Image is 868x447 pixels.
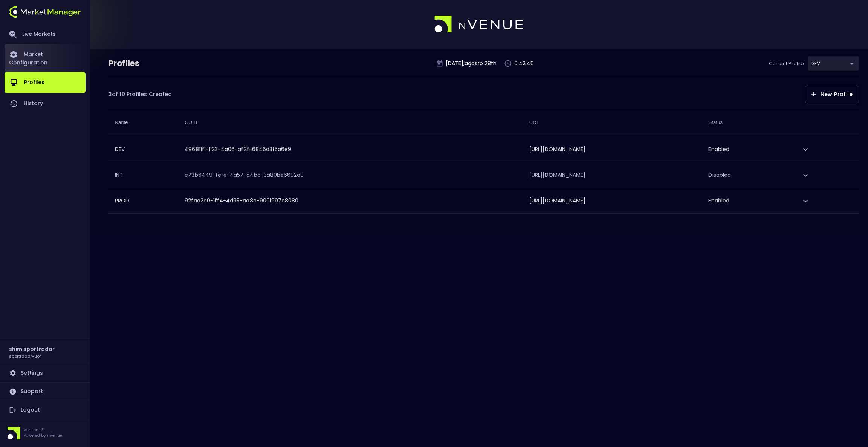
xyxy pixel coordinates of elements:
button: expand row [799,194,812,207]
th: Name [109,111,179,134]
a: History [5,93,86,114]
div: Profiles [108,58,200,70]
img: logo [9,6,81,18]
td: 496811f1-1123-4a06-af2f-6846d3f5a6e9 [179,137,523,162]
th: URL [523,111,703,134]
h2: shim sportradar [9,345,55,353]
td: [URL][DOMAIN_NAME] [523,188,703,213]
th: INT [109,162,179,188]
a: Live Markets [5,24,86,44]
td: [URL][DOMAIN_NAME] [523,162,703,188]
span: Disabled [708,171,730,179]
th: PROD [109,188,179,213]
button: expand row [799,143,812,156]
p: Current Profile [769,60,804,67]
a: Settings [5,364,86,382]
td: 92faa2e0-1ff4-4d95-aa8e-9001997e8080 [179,188,523,213]
a: Support [5,383,86,401]
p: 0:42:46 [514,60,534,67]
span: Enabled [708,145,729,153]
a: Market Configuration [5,44,86,72]
a: Logout [5,401,86,419]
p: [DATE] , agosto 28 th [446,60,497,67]
h3: sportradar-uof [9,353,41,359]
a: Profiles [5,72,86,93]
div: Version 1.31Powered by nVenue [5,427,86,439]
td: [URL][DOMAIN_NAME] [523,137,703,162]
button: New Profile [805,86,859,103]
th: Status [702,111,793,134]
p: Version 1.31 [24,427,62,433]
th: DEV [109,137,179,162]
table: collapsible table [108,111,859,214]
div: 3 of 10 Profiles Created [108,90,172,98]
p: Powered by nVenue [24,433,62,438]
th: GUID [179,111,523,134]
button: expand row [799,169,812,182]
div: DEV [808,56,859,71]
td: c73b6449-fefe-4a57-a4bc-3a80be6692d9 [179,162,523,188]
span: Enabled [708,197,729,204]
img: logo [434,16,524,33]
